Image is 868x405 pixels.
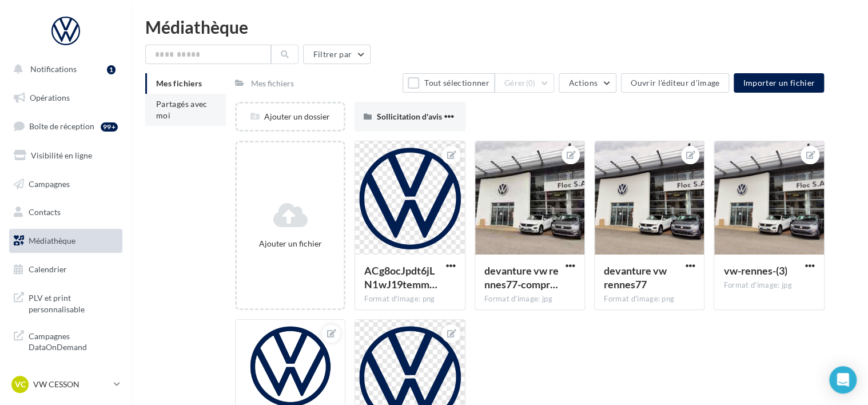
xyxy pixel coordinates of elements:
span: devanture vw rennes77 [604,264,667,291]
div: Ajouter un fichier [241,238,339,249]
a: Campagnes DataOnDemand [7,324,125,358]
a: VC VW CESSON [9,374,122,395]
a: Médiathèque [7,229,125,253]
div: 99+ [101,122,118,132]
div: Mes fichiers [251,78,294,89]
button: Notifications 1 [7,57,120,81]
span: Médiathèque [29,236,75,245]
span: Partagés avec moi [156,99,208,120]
div: Format d'image: png [364,294,455,304]
button: Tout sélectionner [403,73,494,93]
a: Opérations [7,86,125,110]
span: Calendrier [29,264,67,274]
span: Sollicitation d'avis [376,112,441,121]
span: vw-rennes-(3) [723,264,787,277]
button: Filtrer par [303,45,371,64]
span: Mes fichiers [156,78,202,88]
div: Ajouter un dossier [237,111,344,122]
span: Boîte de réception [29,121,94,131]
span: Contacts [29,207,61,217]
span: Notifications [30,64,77,74]
div: 1 [107,65,116,74]
p: VW CESSON [33,379,109,390]
div: Format d'image: png [604,294,695,304]
span: Campagnes DataOnDemand [29,328,118,353]
button: Gérer(0) [495,73,555,93]
div: Format d'image: jpg [484,294,575,304]
span: devanture vw rennes77-compressed [484,264,559,291]
button: Importer un fichier [734,73,824,93]
div: Format d'image: jpg [723,280,814,291]
a: PLV et print personnalisable [7,285,125,319]
a: Visibilité en ligne [7,144,125,168]
a: Contacts [7,200,125,224]
span: (0) [526,78,536,88]
span: Campagnes [29,178,70,188]
span: PLV et print personnalisable [29,290,118,315]
a: Boîte de réception99+ [7,114,125,138]
button: Actions [559,73,616,93]
span: Actions [568,78,597,88]
span: Opérations [30,93,70,102]
div: Médiathèque [145,18,854,35]
span: VC [15,379,26,390]
span: ACg8ocJpdt6jLN1wJ19temmX6mpnYrkCA7VqqmIDz5nqsBskjqT1jOmi [364,264,437,291]
span: Visibilité en ligne [31,150,92,160]
a: Campagnes [7,172,125,196]
div: Open Intercom Messenger [829,366,857,394]
a: Calendrier [7,257,125,281]
span: Importer un fichier [743,78,815,88]
button: Ouvrir l'éditeur d'image [621,73,729,93]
